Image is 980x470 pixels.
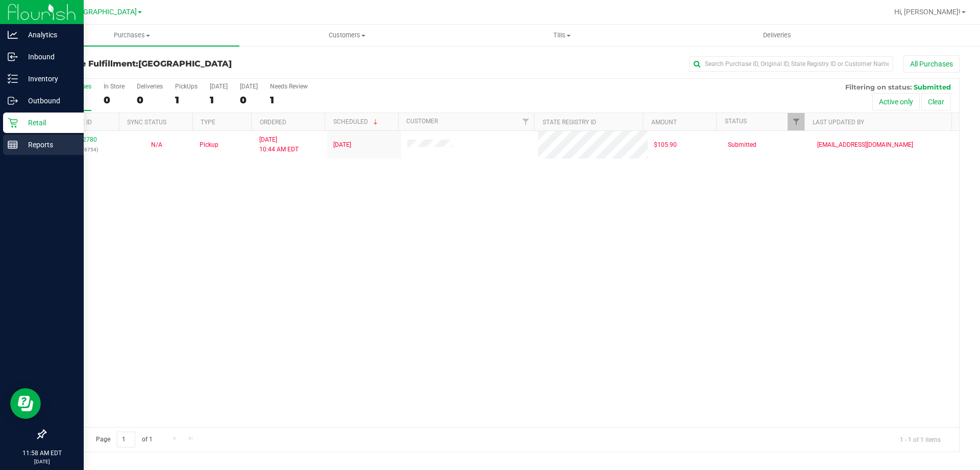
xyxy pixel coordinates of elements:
inline-svg: Reports [8,140,18,150]
p: Inbound [18,51,79,63]
div: [DATE] [210,83,228,90]
div: [DATE] [240,83,258,90]
span: $105.90 [654,140,677,150]
a: Amount [651,119,677,126]
a: Deliveries [670,25,885,46]
span: Tills [455,31,669,40]
a: Customers [239,25,454,46]
p: 11:58 AM EDT [5,449,79,458]
div: 1 [270,94,308,106]
a: Type [201,119,215,126]
div: Needs Review [270,83,308,90]
button: All Purchases [903,55,960,73]
span: [GEOGRAPHIC_DATA] [138,59,232,69]
span: Not Applicable [151,141,162,148]
span: 1 - 1 of 1 items [892,432,949,447]
a: Last Updated By [813,119,864,126]
inline-svg: Analytics [8,30,18,40]
span: Filtering on status: [845,83,912,91]
div: 1 [175,94,198,106]
inline-svg: Outbound [8,96,18,106]
p: Reports [18,139,79,151]
span: Customers [240,31,454,40]
p: Analytics [18,29,79,41]
a: Customer [406,118,438,125]
span: Deliveries [749,31,805,40]
div: 0 [240,94,258,106]
a: Status [725,118,747,125]
inline-svg: Inbound [8,52,18,62]
span: [GEOGRAPHIC_DATA] [67,8,137,16]
span: Pickup [200,140,218,150]
a: State Registry ID [543,119,596,126]
input: 1 [117,432,135,447]
a: Filter [788,113,804,130]
button: Clear [921,93,951,110]
div: PickUps [175,83,198,90]
div: Deliveries [137,83,163,90]
button: Active only [872,93,920,110]
p: [DATE] [5,458,79,465]
h3: Purchase Fulfillment: [45,59,350,69]
span: [EMAIL_ADDRESS][DOMAIN_NAME] [817,140,913,150]
div: 0 [137,94,163,106]
inline-svg: Retail [8,118,18,128]
span: Purchases [24,31,239,40]
button: N/A [151,140,162,150]
a: Filter [517,113,534,130]
a: Scheduled [333,118,380,125]
div: 0 [104,94,125,106]
a: 11972780 [68,136,97,143]
span: [DATE] [333,140,351,150]
a: Ordered [260,119,286,126]
span: Hi, [PERSON_NAME]! [894,8,961,16]
div: In Store [104,83,125,90]
inline-svg: Inventory [8,74,18,84]
p: Inventory [18,73,79,85]
iframe: Resource center [10,388,41,419]
a: Sync Status [127,119,166,126]
span: Submitted [728,140,756,150]
span: Submitted [914,83,951,91]
p: Retail [18,117,79,129]
a: Purchases [24,25,239,46]
div: 1 [210,94,228,106]
input: Search Purchase ID, Original ID, State Registry ID or Customer Name... [689,56,893,72]
a: Tills [454,25,669,46]
span: Page of 1 [87,432,161,447]
p: Outbound [18,95,79,107]
span: [DATE] 10:44 AM EDT [259,135,299,154]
